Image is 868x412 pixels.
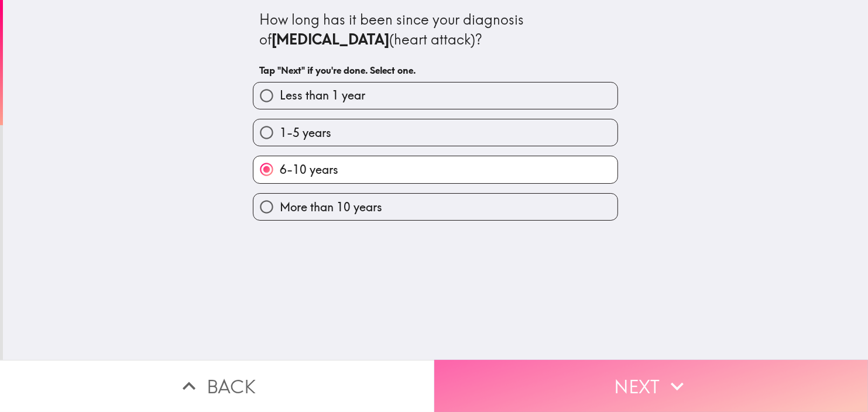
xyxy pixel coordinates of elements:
span: 6-10 years [280,162,338,178]
h6: Tap "Next" if you're done. Select one. [259,64,612,77]
button: 6-10 years [253,156,617,183]
button: Less than 1 year [253,83,617,109]
span: More than 10 years [280,199,382,215]
div: How long has it been since your diagnosis of (heart attack)? [259,10,612,49]
button: More than 10 years [253,194,617,220]
span: Less than 1 year [280,87,365,104]
span: 1-5 years [280,125,331,141]
button: 1-5 years [253,119,617,146]
b: [MEDICAL_DATA] [272,30,389,48]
